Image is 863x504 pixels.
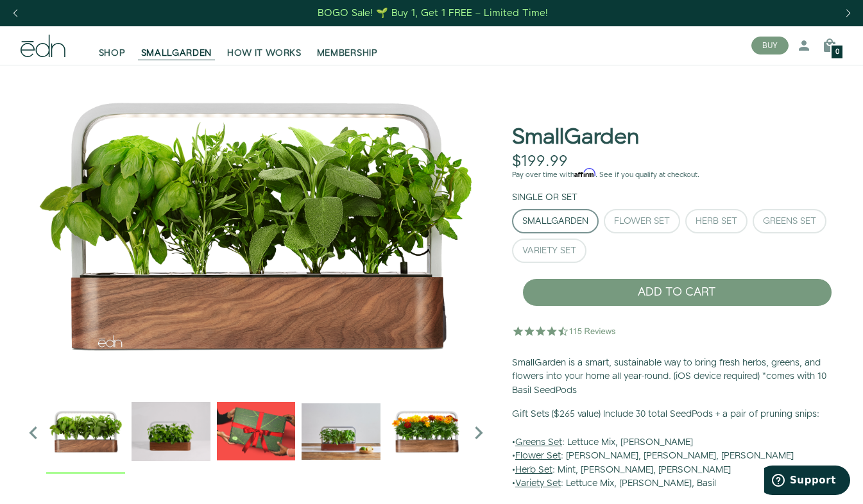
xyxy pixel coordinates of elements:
span: Affirm [574,169,595,178]
p: SmallGarden is a smart, sustainable way to bring fresh herbs, greens, and flowers into your home ... [512,357,842,398]
div: Herb Set [696,217,737,226]
a: MEMBERSHIP [309,31,386,60]
a: SHOP [91,31,133,60]
div: Flower Set [614,217,670,226]
u: Greens Set [515,436,562,449]
b: Gift Sets ($265 value) Include 30 total SeedPods + a pair of pruning snips: [512,408,819,421]
div: Greens Set [763,217,816,226]
span: SHOP [99,47,126,60]
p: Pay over time with . See if you qualify at checkout. [512,169,842,181]
div: 1 / 6 [46,392,125,474]
button: SmallGarden [512,209,599,233]
div: 4 / 6 [302,392,380,474]
button: Flower Set [604,209,680,233]
div: 2 / 6 [132,392,210,474]
img: EMAILS_-_Holiday_21_PT1_28_9986b34a-7908-4121-b1c1-9595d1e43abe_1024x.png [217,392,296,471]
div: 1 / 6 [21,65,491,385]
img: Official-EDN-SMALLGARDEN-HERB-HERO-SLV-2000px_4096x.png [21,65,491,385]
img: edn-smallgarden-mixed-herbs-table-product-2000px_1024x.jpg [302,392,380,471]
span: 0 [835,49,839,56]
div: 3 / 6 [217,392,296,474]
div: SmallGarden [522,217,588,226]
u: Flower Set [515,449,561,462]
button: ADD TO CART [522,278,832,307]
a: HOW IT WORKS [219,31,309,60]
label: Single or Set [512,191,577,204]
span: HOW IT WORKS [227,47,301,60]
iframe: Opens a widget where you can find more information [764,466,850,498]
div: Variety Set [522,246,576,255]
div: $199.99 [512,153,568,171]
button: BUY [751,37,789,55]
span: MEMBERSHIP [317,47,378,60]
img: edn-smallgarden-marigold-hero-SLV-2000px_1024x.png [387,392,466,471]
img: Official-EDN-SMALLGARDEN-HERB-HERO-SLV-2000px_1024x.png [46,392,125,471]
u: Variety Set [515,477,561,490]
i: Next slide [466,420,491,446]
i: Previous slide [21,420,46,446]
button: Greens Set [753,209,826,233]
div: 5 / 6 [387,392,466,474]
a: BOGO Sale! 🌱 Buy 1, Get 1 FREE – Limited Time! [316,3,549,23]
button: Herb Set [685,209,748,233]
span: SMALLGARDEN [141,47,212,60]
h1: SmallGarden [512,126,639,149]
div: BOGO Sale! 🌱 Buy 1, Get 1 FREE – Limited Time! [318,6,548,20]
img: edn-trim-basil.2021-09-07_14_55_24_1024x.gif [132,392,210,471]
button: Variety Set [512,239,586,263]
img: 4.5 star rating [512,318,618,344]
a: SMALLGARDEN [133,31,220,60]
u: Herb Set [515,464,552,476]
p: • : Lettuce Mix, [PERSON_NAME] • : [PERSON_NAME], [PERSON_NAME], [PERSON_NAME] • : Mint, [PERSON_... [512,408,842,491]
